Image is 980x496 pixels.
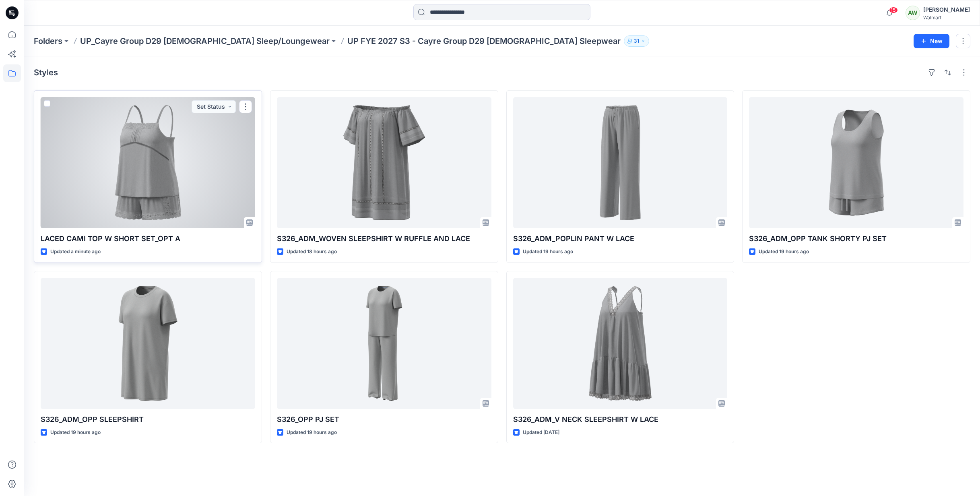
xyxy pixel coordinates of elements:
a: Folders [34,35,62,47]
p: LACED CAMI TOP W SHORT SET_OPT A [41,233,255,244]
button: New [914,34,949,48]
span: 15 [889,7,898,13]
button: 31 [624,35,649,47]
p: S326_ADM_V NECK SLEEPSHIRT W LACE [513,414,728,425]
p: Updated 19 hours ago [523,248,573,256]
a: UP_Cayre Group D29 [DEMOGRAPHIC_DATA] Sleep/Loungewear [80,35,330,47]
a: S326_ADM_WOVEN SLEEPSHIRT W RUFFLE AND LACE [277,97,491,228]
p: S326_OPP PJ SET [277,414,491,425]
a: S326_ADM_V NECK SLEEPSHIRT W LACE [513,278,728,409]
div: [PERSON_NAME] [923,5,970,14]
div: AW [906,6,920,20]
a: LACED CAMI TOP W SHORT SET_OPT A [41,97,255,228]
a: S326_ADM_POPLIN PANT W LACE [513,97,728,228]
p: Updated 19 hours ago [759,248,809,256]
div: Walmart [923,14,970,21]
p: S326_ADM_POPLIN PANT W LACE [513,233,728,244]
p: UP FYE 2027 S3 - Cayre Group D29 [DEMOGRAPHIC_DATA] Sleepwear [347,35,621,47]
p: S326_ADM_OPP TANK SHORTY PJ SET [749,233,963,244]
a: S326_ADM_OPP TANK SHORTY PJ SET [749,97,963,228]
p: S326_ADM_WOVEN SLEEPSHIRT W RUFFLE AND LACE [277,233,491,244]
p: Updated 19 hours ago [287,428,337,437]
a: S326_OPP PJ SET [277,278,491,409]
h4: Styles [34,68,58,77]
p: Updated 18 hours ago [287,248,337,256]
p: 31 [634,37,639,45]
p: S326_ADM_OPP SLEEPSHIRT [41,414,255,425]
p: Updated [DATE] [523,428,559,437]
p: Updated 19 hours ago [50,428,101,437]
a: S326_ADM_OPP SLEEPSHIRT [41,278,255,409]
p: Updated a minute ago [50,248,101,256]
